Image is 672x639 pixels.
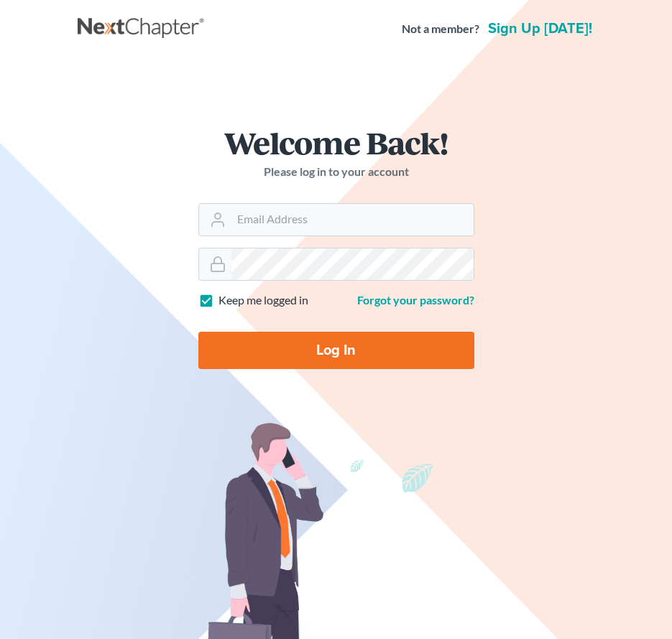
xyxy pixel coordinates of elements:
[231,204,474,235] input: Email Address
[198,164,474,180] p: Please log in to your account
[357,293,474,307] a: Forgot your password?
[198,127,474,158] h1: Welcome Back!
[402,21,479,37] strong: Not a member?
[218,292,308,309] label: Keep me logged in
[198,332,474,369] input: Log In
[485,22,595,36] a: Sign up [DATE]!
